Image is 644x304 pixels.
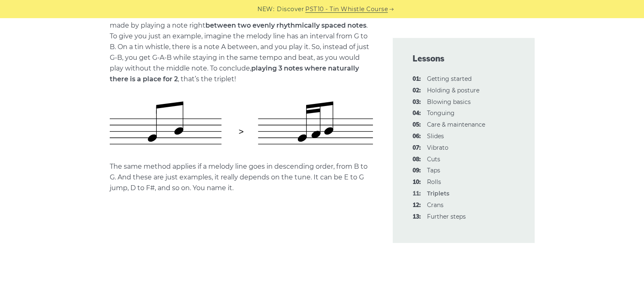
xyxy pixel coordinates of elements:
a: 01:Getting started [427,75,472,82]
span: 12: [413,200,421,210]
span: 04: [413,108,421,118]
span: 09: [413,166,421,176]
span: 10: [413,177,421,187]
span: Discover [277,5,304,14]
p: As the name suggests, triplets are ornaments consisting of 3 notes. They are made by playing a no... [110,9,373,85]
a: 09:Taps [427,167,440,174]
strong: Triplets [427,190,449,197]
strong: between two evenly rhythmically spaced notes [205,21,366,29]
p: The same method applies if a melody line goes in descending order, from B to G. And these are jus... [110,161,373,193]
a: 02:Holding & posture [427,87,479,94]
span: 01: [413,74,421,84]
span: Lessons [413,53,515,64]
a: 08:Cuts [427,156,440,163]
a: 03:Blowing basics [427,98,471,106]
a: 05:Care & maintenance [427,121,485,128]
span: 06: [413,132,421,141]
span: 11: [413,189,421,199]
a: 12:Crans [427,201,443,209]
strong: playing 3 notes where naturally there is a place for 2 [110,64,359,83]
span: 08: [413,155,421,165]
a: 13:Further steps [427,213,466,220]
span: 02: [413,86,421,96]
a: 10:Rolls [427,178,441,186]
a: 06:Slides [427,132,444,140]
span: 03: [413,97,421,107]
span: 07: [413,143,421,153]
span: 05: [413,120,421,130]
a: 04:Tonguing [427,109,455,117]
span: 13: [413,212,421,222]
a: PST10 - Tin Whistle Course [305,5,388,14]
a: 07:Vibrato [427,144,448,151]
span: NEW: [257,5,274,14]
